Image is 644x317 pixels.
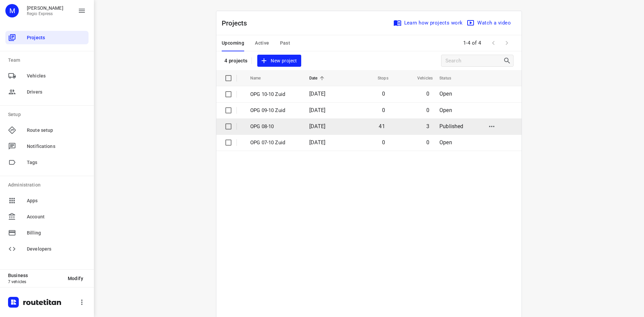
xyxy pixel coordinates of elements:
span: Billing [27,229,86,236]
p: Team [8,57,89,64]
p: Setup [8,111,89,118]
span: Previous Page [487,36,500,50]
button: New project [257,55,301,67]
p: Projects [222,18,253,28]
span: 3 [426,123,429,129]
p: Administration [8,181,89,189]
span: Vehicles [409,74,433,82]
span: Open [439,107,452,113]
p: OPG 07-10 Zuid [250,139,299,147]
span: New project [261,57,297,65]
span: [DATE] [309,107,325,113]
span: Tags [27,159,86,166]
div: Billing [5,226,89,240]
p: OPG 10-10 Zuid [250,91,299,98]
span: [DATE] [309,123,325,129]
span: Modify [68,276,83,281]
div: Vehicles [5,69,89,83]
p: Max Bisseling [27,5,63,11]
span: Stops [369,74,388,82]
div: Search [503,57,513,65]
div: Tags [5,156,89,169]
span: Notifications [27,143,86,150]
p: OPG 08-10 [250,123,299,130]
div: M [5,4,19,17]
div: Developers [5,242,89,256]
span: Date [309,74,326,82]
button: Modify [62,272,89,284]
span: 0 [426,107,429,113]
p: Business [8,273,62,278]
span: Open [439,139,452,146]
div: Apps [5,194,89,207]
span: Account [27,213,86,220]
div: Account [5,210,89,223]
span: Drivers [27,89,86,96]
span: 41 [379,123,385,129]
div: Projects [5,31,89,44]
span: Status [439,74,460,82]
span: 0 [382,139,385,146]
span: 0 [426,91,429,97]
div: Route setup [5,123,89,137]
span: Published [439,123,464,129]
span: Apps [27,197,86,204]
span: 1-4 of 4 [461,36,484,50]
span: [DATE] [309,91,325,97]
p: 4 projects [224,58,248,64]
span: Past [280,39,290,47]
span: [DATE] [309,139,325,146]
span: 0 [426,139,429,146]
span: 0 [382,91,385,97]
span: Vehicles [27,72,86,80]
p: Regio Express [27,11,63,16]
span: Next Page [500,36,514,50]
span: Developers [27,246,86,253]
p: OPG 09-10 Zuid [250,107,299,114]
span: Active [255,39,269,47]
span: 0 [382,107,385,113]
span: Name [250,74,270,82]
div: Notifications [5,140,89,153]
div: Drivers [5,85,89,99]
input: Search projects [445,56,503,66]
span: Projects [27,34,86,41]
span: Route setup [27,127,86,134]
span: Upcoming [222,39,244,47]
span: Open [439,91,452,97]
p: 7 vehicles [8,279,62,284]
